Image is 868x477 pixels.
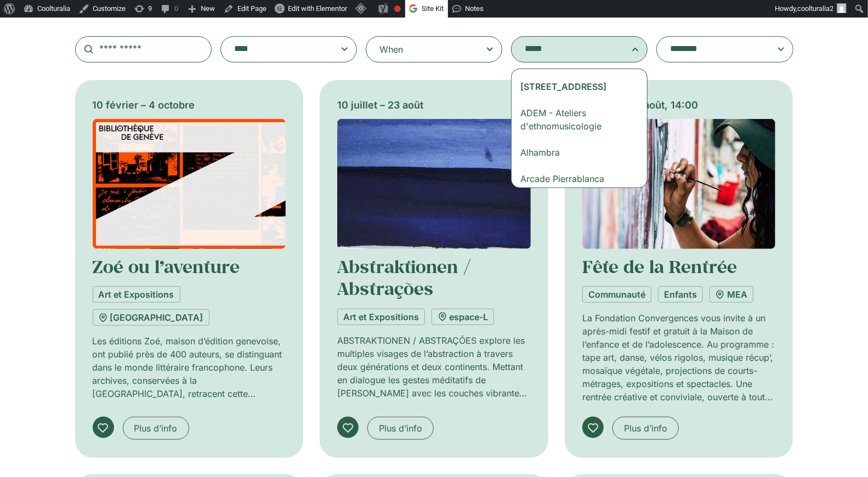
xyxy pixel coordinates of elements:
span: Site Kit [422,4,444,13]
p: La Fondation Convergences vous invite à un après-midi festif et gratuit à la Maison de l’enfance ... [582,311,776,404]
a: [GEOGRAPHIC_DATA] [93,309,209,326]
div: Needs improvement [394,5,401,12]
a: MEA [710,286,753,303]
div: When [379,43,403,56]
textarea: Search [525,42,612,57]
div: [STREET_ADDRESS] [520,80,631,93]
p: Les éditions Zoé, maison d’édition genevoise, ont publié près de 400 auteurs, se distinguant dans... [93,334,286,400]
div: Mercredi 20 août, 14:00 [582,98,776,112]
a: Fête de la Rentrée [582,255,737,278]
a: Art et Expositions [93,286,180,303]
div: 10 juillet – 23 août [337,98,531,112]
div: 10 février – 4 octobre [93,98,286,112]
a: Communauté [582,286,651,303]
span: Plus d’info [134,422,178,435]
a: Plus d’info [123,417,189,440]
a: Art et Expositions [337,309,425,325]
textarea: Search [234,42,322,57]
a: Enfants [658,286,703,303]
a: Plus d’info [367,417,434,440]
textarea: Search [670,42,758,57]
div: Arcade Pierrablanca [520,172,631,185]
div: ADEM - Ateliers d'ethnomusicologie [520,106,631,133]
a: espace-L [432,309,494,325]
div: Alhambra [520,146,631,159]
span: Edit with Elementor [288,4,347,13]
span: Plus d’info [379,422,422,435]
a: Plus d’info [612,417,679,440]
a: Zoé ou l’aventure [93,255,240,278]
p: ABSTRAKTIONEN / ABSTRAÇÕES explore les multiples visages de l’abstraction à travers deux générati... [337,334,531,400]
span: Plus d’info [624,422,667,435]
img: Coolturalia - Zoé or adventure [93,119,286,249]
a: Abstraktionen / Abstrações [337,255,471,300]
span: coolturalia2 [797,4,833,13]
